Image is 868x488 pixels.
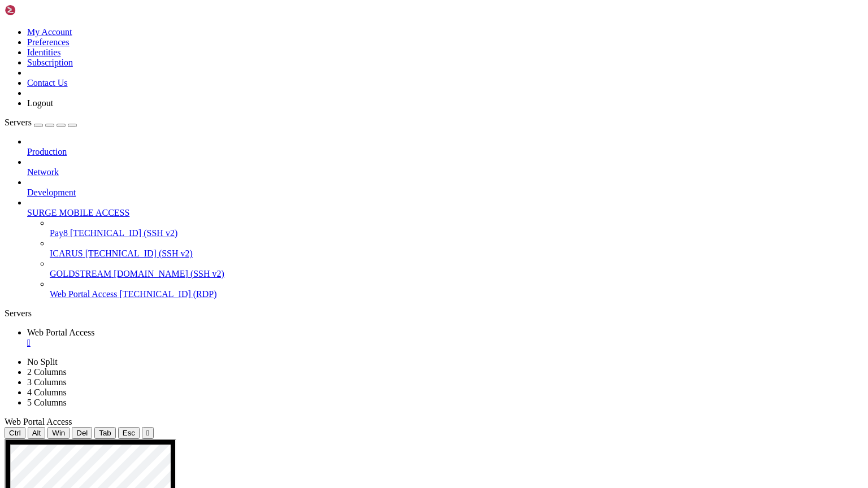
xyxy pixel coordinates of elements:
[27,367,67,377] a: 2 Columns
[27,167,863,177] a: Network
[27,208,863,218] a: SURGE MOBILE ACCESS
[27,167,59,177] span: Network
[27,328,95,337] span: Web Portal Access
[27,387,67,397] a: 4 Columns
[5,417,72,426] span: Web Portal Access
[27,58,73,67] a: Subscription
[27,37,70,47] a: Preferences
[72,427,92,439] button: Del
[99,429,111,437] span: Tab
[5,117,32,127] span: Servers
[28,427,46,439] button: Alt
[27,188,76,197] span: Development
[142,427,154,439] button: 
[50,289,863,299] a: Web Portal Access [TECHNICAL_ID] (RDP)
[85,249,193,258] span: [TECHNICAL_ID] (SSH v2)
[50,269,111,278] span: GOLDSTREAM
[27,357,58,367] a: No Split
[52,429,65,437] span: Win
[27,377,67,387] a: 3 Columns
[50,228,68,238] span: Pay8
[27,98,53,108] a: Logout
[27,157,863,177] li: Network
[114,269,224,278] span: [DOMAIN_NAME] (SSH v2)
[47,427,70,439] button: Win
[5,427,25,439] button: Ctrl
[9,429,21,437] span: Ctrl
[123,429,135,437] span: Esc
[118,427,140,439] button: Esc
[27,398,67,407] a: 5 Columns
[50,279,863,299] li: Web Portal Access [TECHNICAL_ID] (RDP)
[27,27,72,37] a: My Account
[32,429,41,437] span: Alt
[50,269,863,279] a: GOLDSTREAM [DOMAIN_NAME] (SSH v2)
[5,308,863,319] div: Servers
[50,238,863,259] li: ICARUS [TECHNICAL_ID] (SSH v2)
[94,427,116,439] button: Tab
[27,328,863,348] a: Web Portal Access
[70,228,177,238] span: [TECHNICAL_ID] (SSH v2)
[5,5,70,16] img: Shellngn
[50,259,863,279] li: GOLDSTREAM [DOMAIN_NAME] (SSH v2)
[50,228,863,238] a: Pay8 [TECHNICAL_ID] (SSH v2)
[27,147,863,157] a: Production
[27,47,61,57] a: Identities
[50,249,863,259] a: ICARUS [TECHNICAL_ID] (SSH v2)
[76,429,88,437] span: Del
[27,208,129,217] span: SURGE MOBILE ACCESS
[27,188,863,198] a: Development
[27,147,67,156] span: Production
[50,289,118,299] span: Web Portal Access
[27,137,863,157] li: Production
[27,177,863,198] li: Development
[27,78,68,88] a: Contact Us
[27,198,863,299] li: SURGE MOBILE ACCESS
[146,429,149,437] div: 
[50,218,863,238] li: Pay8 [TECHNICAL_ID] (SSH v2)
[120,289,217,299] span: [TECHNICAL_ID] (RDP)
[5,117,77,127] a: Servers
[27,338,863,348] a: 
[50,249,83,258] span: ICARUS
